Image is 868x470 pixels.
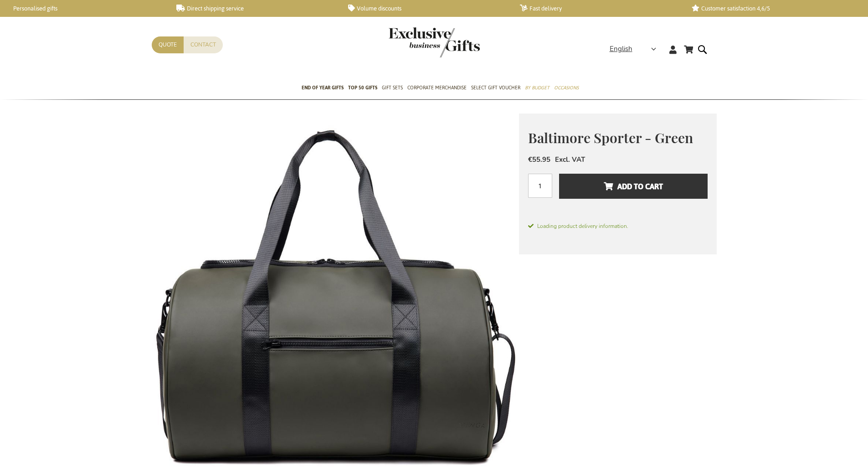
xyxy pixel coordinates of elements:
[604,179,663,194] span: Add to Cart
[302,83,344,93] span: End of year gifts
[559,174,707,199] button: Add to Cart
[610,44,632,54] span: English
[555,155,585,164] span: Excl. VAT
[528,155,550,164] span: €55.95
[5,5,162,12] a: Personalised gifts
[520,5,677,12] a: Fast delivery
[528,222,708,230] span: Loading product delivery information.
[528,174,552,198] input: Qty
[184,36,223,53] a: Contact
[389,27,434,57] a: store logo
[407,83,467,93] span: Corporate Merchandise
[525,83,550,93] span: By Budget
[389,27,480,57] img: Exclusive Business gifts logo
[692,5,849,12] a: Customer satisfaction 4,6/5
[348,83,377,93] span: TOP 50 Gifts
[382,83,403,93] span: Gift Sets
[348,5,505,12] a: Volume discounts
[610,44,662,54] div: English
[176,5,334,12] a: Direct shipping service
[554,83,579,93] span: Occasions
[528,129,693,147] span: Baltimore Sporter - Green
[471,83,520,93] span: Select Gift Voucher
[152,36,184,53] a: Quote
